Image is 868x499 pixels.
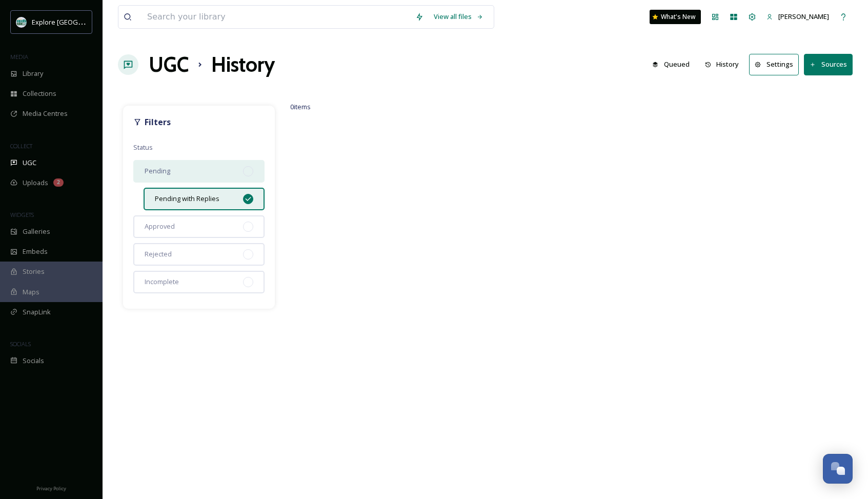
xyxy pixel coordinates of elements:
[749,54,799,75] button: Settings
[823,454,853,484] button: Open Chat
[23,227,50,236] span: Galleries
[10,142,32,150] span: COLLECT
[749,54,804,75] a: Settings
[16,17,27,27] img: 67e7af72-b6c8-455a-acf8-98e6fe1b68aa.avif
[10,211,34,218] span: WIDGETS
[149,49,189,80] a: UGC
[23,307,51,317] span: SnapLink
[145,166,170,176] span: Pending
[650,10,701,24] a: What's New
[700,54,744,74] button: History
[23,287,39,297] span: Maps
[429,7,489,27] a: View all files
[10,340,31,348] span: SOCIALS
[23,158,36,168] span: UGC
[10,53,28,61] span: MEDIA
[23,356,44,366] span: Socials
[145,249,172,259] span: Rejected
[145,116,171,128] strong: Filters
[145,222,175,231] span: Approved
[647,54,700,74] a: Queued
[145,277,179,287] span: Incomplete
[23,89,56,98] span: Collections
[36,482,66,494] a: Privacy Policy
[53,178,64,187] div: 2
[804,54,853,75] button: Sources
[700,54,750,74] a: History
[23,267,45,276] span: Stories
[211,49,275,80] h1: History
[778,12,829,21] span: [PERSON_NAME]
[23,178,48,188] span: Uploads
[647,54,695,74] button: Queued
[142,6,410,28] input: Search your library
[36,485,66,492] span: Privacy Policy
[23,247,48,256] span: Embeds
[32,17,173,27] span: Explore [GEOGRAPHIC_DATA][PERSON_NAME]
[761,7,834,27] a: [PERSON_NAME]
[290,102,311,111] span: 0 items
[133,143,153,152] span: Status
[155,194,219,204] span: Pending with Replies
[23,69,43,78] span: Library
[23,109,68,118] span: Media Centres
